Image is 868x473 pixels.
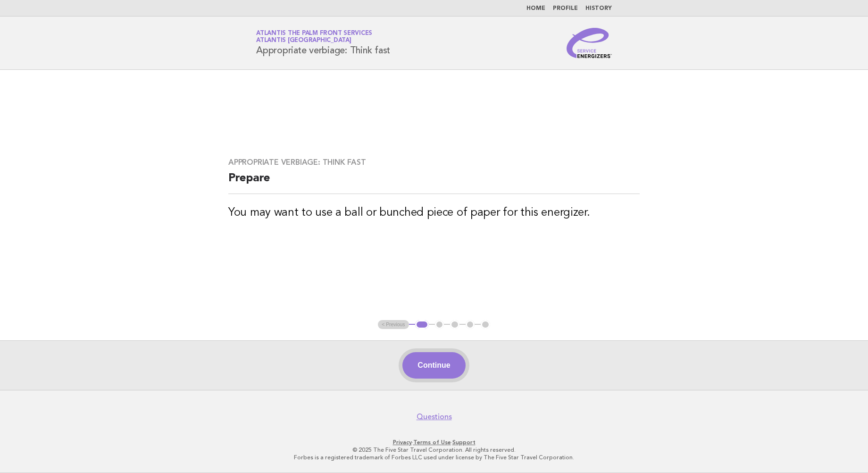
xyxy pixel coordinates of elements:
span: Atlantis [GEOGRAPHIC_DATA] [256,38,351,44]
p: · · [145,439,723,446]
p: Forbes is a registered trademark of Forbes LLC used under license by The Five Star Travel Corpora... [145,454,723,461]
p: © 2025 The Five Star Travel Corporation. All rights reserved. [145,446,723,454]
h3: Appropriate verbiage: Think fast [228,158,640,167]
a: Terms of Use [413,439,451,446]
a: Questions [417,412,452,422]
a: Atlantis The Palm Front ServicesAtlantis [GEOGRAPHIC_DATA] [256,30,372,43]
button: 1 [415,320,429,329]
h2: Prepare [228,171,640,194]
a: Privacy [393,439,412,446]
a: History [585,6,612,11]
a: Home [526,6,545,11]
a: Profile [553,6,578,11]
a: Support [452,439,476,446]
h1: Appropriate verbiage: Think fast [256,31,390,55]
img: Service Energizers [567,28,612,58]
h3: You may want to use a ball or bunched piece of paper for this energizer. [228,205,640,220]
button: Continue [402,352,465,379]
